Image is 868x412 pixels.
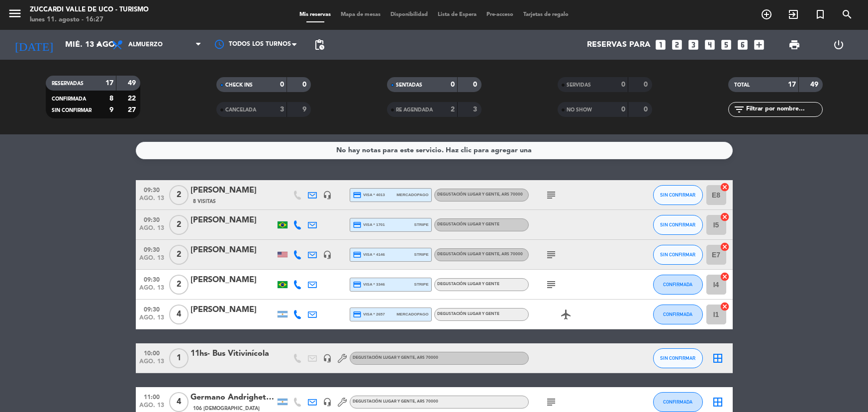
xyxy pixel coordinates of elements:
span: mercadopago [396,192,428,198]
i: looks_one [654,38,667,51]
i: filter_list [733,103,745,115]
div: [PERSON_NAME] [191,304,275,316]
button: CONFIRMADA [653,275,703,295]
span: pending_actions [313,39,325,51]
i: subject [545,396,557,408]
span: SENTADAS [396,83,422,88]
button: SIN CONFIRMAR [653,348,703,368]
span: stripe [414,281,429,288]
strong: 27 [128,106,138,113]
strong: 0 [621,106,625,113]
span: Tarjetas de regalo [518,12,574,17]
i: looks_4 [703,38,716,51]
div: lunes 11. agosto - 16:27 [30,15,149,25]
span: SIN CONFIRMAR [660,355,695,361]
span: 2 [169,245,189,265]
i: cancel [720,242,730,252]
div: 11hs- Bus Vitivinícola [191,347,275,360]
i: cancel [720,302,730,311]
strong: 22 [128,95,138,102]
span: Degustación Lugar y Gente [437,193,523,197]
i: exit_to_app [787,8,799,20]
strong: 49 [810,81,820,88]
span: 09:30 [139,303,164,314]
button: SIN CONFIRMAR [653,245,703,265]
div: Zuccardi Valle de Uco - Turismo [30,5,149,15]
i: border_all [712,352,724,364]
span: SIN CONFIRMAR [660,222,695,227]
span: mercadopago [396,311,428,317]
button: SIN CONFIRMAR [653,185,703,205]
strong: 49 [128,80,138,87]
strong: 9 [109,106,113,113]
div: LOG OUT [817,30,861,60]
i: subject [545,249,557,261]
span: ago. 13 [139,255,164,266]
span: stripe [414,251,429,258]
span: CONFIRMADA [663,399,692,405]
i: looks_3 [687,38,700,51]
i: credit_card [353,310,362,319]
strong: 9 [302,106,308,113]
span: SERVIDAS [567,83,591,88]
div: No hay notas para este servicio. Haz clic para agregar una [336,145,532,156]
span: ago. 13 [139,225,164,236]
i: arrow_drop_down [93,39,104,51]
span: CHECK INS [225,83,253,88]
div: [PERSON_NAME] [191,274,275,287]
strong: 8 [109,95,113,102]
i: headset_mic [323,354,332,363]
span: 8 Visitas [193,198,216,206]
span: Disponibilidad [386,12,433,17]
span: 11:00 [139,391,164,402]
i: search [841,8,853,20]
strong: 3 [280,106,284,113]
strong: 3 [473,106,479,113]
span: Degustación Lugar y Gente [353,400,438,404]
span: visa * 1701 [353,220,385,229]
span: 09:30 [139,213,164,225]
span: 2 [169,275,189,295]
span: print [788,39,800,51]
span: 1 [169,348,189,368]
strong: 0 [451,81,455,88]
i: subject [545,279,557,291]
span: NO SHOW [567,107,592,112]
i: credit_card [353,250,362,259]
i: [DATE] [7,34,60,56]
i: cancel [720,212,730,222]
i: cancel [720,182,730,192]
strong: 0 [302,81,308,88]
strong: 2 [451,106,455,113]
i: looks_two [671,38,683,51]
span: ago. 13 [139,314,164,326]
span: Almuerzo [128,41,163,48]
span: , ARS 70000 [499,193,523,197]
span: 09:30 [139,273,164,285]
span: ago. 13 [139,358,164,370]
span: Degustación Lugar y Gente [437,252,523,256]
i: subject [545,189,557,201]
strong: 17 [105,80,113,87]
span: Degustación Lugar y Gente [437,222,499,226]
span: CONFIRMADA [52,97,86,102]
i: border_all [712,396,724,408]
span: 2 [169,215,189,235]
span: ago. 13 [139,195,164,206]
span: Reservas para [587,40,651,50]
strong: 0 [473,81,479,88]
strong: 0 [644,106,650,113]
i: headset_mic [323,250,332,259]
i: credit_card [353,220,362,229]
span: ago. 13 [139,285,164,296]
span: 2 [169,185,189,205]
i: looks_6 [736,38,749,51]
i: menu [7,6,22,21]
span: , ARS 70000 [415,356,438,360]
strong: 0 [621,81,625,88]
span: SIN CONFIRMAR [660,252,695,257]
div: [PERSON_NAME] [191,214,275,227]
span: visa * 4013 [353,191,385,200]
span: visa * 4146 [353,250,385,259]
span: CANCELADA [225,107,256,112]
